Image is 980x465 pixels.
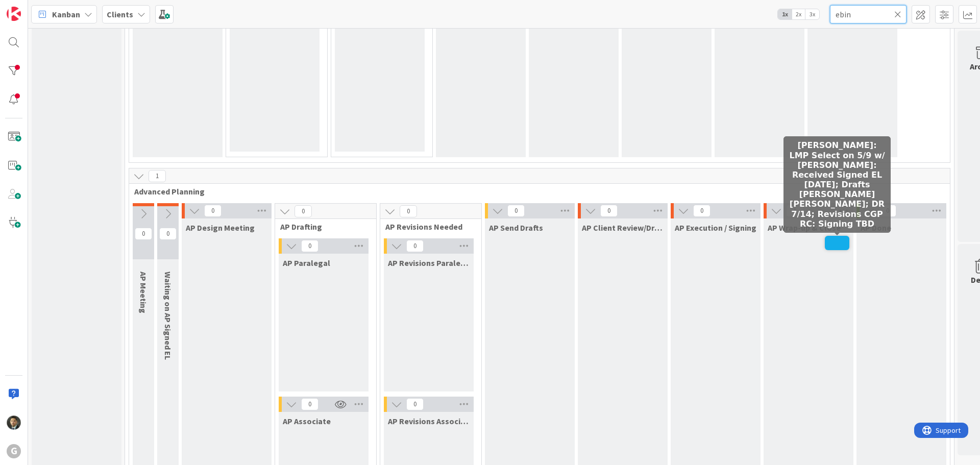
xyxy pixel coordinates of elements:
[507,205,525,217] span: 0
[778,9,792,19] span: 1x
[788,140,887,229] h5: [PERSON_NAME]: LMP Select on 5/9 w/ [PERSON_NAME]: Received Signed EL [DATE]; Drafts [PERSON_NAME...
[107,9,133,19] b: Clients
[295,205,312,217] span: 0
[134,186,937,197] span: Advanced Planning
[675,223,756,233] span: AP Execution / Signing
[388,416,470,426] span: AP Revisions Associate
[280,222,363,232] span: AP Drafting
[204,205,222,217] span: 0
[388,258,470,268] span: AP Revisions Paralegal
[301,240,318,252] span: 0
[792,9,805,19] span: 2x
[138,272,149,313] span: AP Meeting
[186,223,255,233] span: AP Design Meeting
[385,222,469,232] span: AP Revisions Needed
[400,205,417,217] span: 0
[582,223,664,233] span: AP Client Review/Draft Review Meeting
[135,228,152,240] span: 0
[7,415,21,430] img: CG
[805,9,819,19] span: 3x
[830,5,906,23] input: Quick Filter...
[489,223,543,233] span: AP Send Drafts
[149,170,166,182] span: 1
[600,205,618,217] span: 0
[283,416,331,426] span: AP Associate
[301,398,318,410] span: 0
[406,398,424,410] span: 0
[52,8,80,20] span: Kanban
[7,444,21,458] div: G
[21,2,46,14] span: Support
[768,223,841,233] span: AP Wrap-up & Close
[406,240,424,252] span: 0
[159,228,177,240] span: 0
[7,7,21,21] img: Visit kanbanzone.com
[283,258,330,268] span: AP Paralegal
[693,205,710,217] span: 0
[163,272,173,360] span: Waiting on AP Signed EL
